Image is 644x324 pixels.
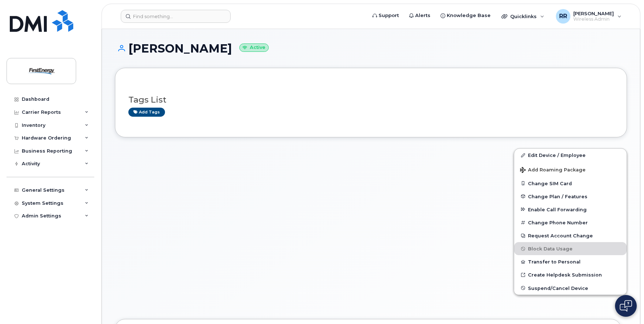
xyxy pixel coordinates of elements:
button: Suspend/Cancel Device [514,282,627,295]
img: Open chat [620,300,632,312]
button: Request Account Change [514,229,627,242]
button: Add Roaming Package [514,162,627,177]
span: Add Roaming Package [520,167,586,174]
span: Change Plan / Features [528,194,587,199]
a: Edit Device / Employee [514,149,627,162]
a: Create Helpdesk Submission [514,268,627,281]
button: Transfer to Personal [514,255,627,268]
h1: [PERSON_NAME] [115,42,627,55]
button: Change Phone Number [514,216,627,229]
a: Add tags [128,108,165,117]
small: Active [239,43,269,52]
span: Suspend/Cancel Device [528,285,588,291]
button: Change SIM Card [514,177,627,190]
button: Block Data Usage [514,242,627,255]
button: Enable Call Forwarding [514,203,627,216]
span: Enable Call Forwarding [528,207,587,212]
h3: Tags List [128,95,614,104]
button: Change Plan / Features [514,190,627,203]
